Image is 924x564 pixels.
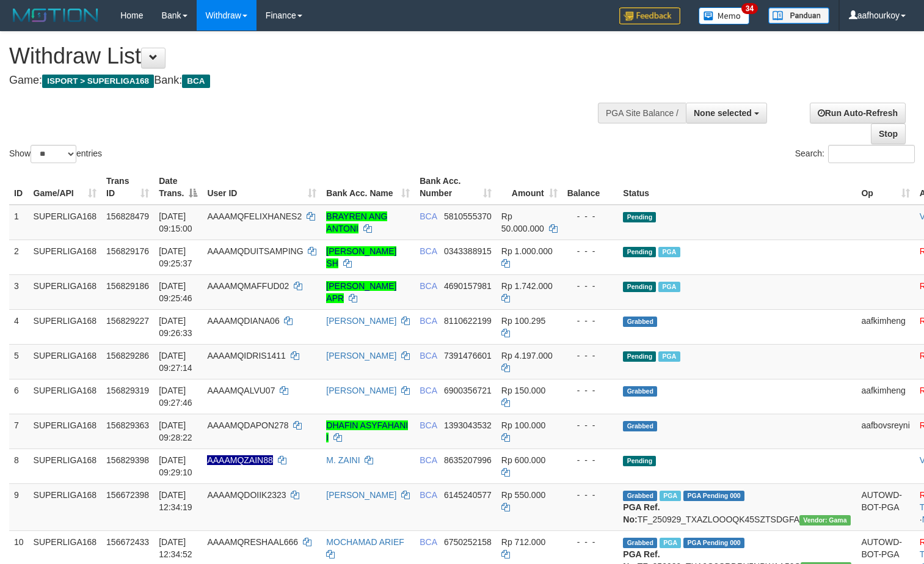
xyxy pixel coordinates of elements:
img: Feedback.jpg [619,7,680,24]
span: BCA [420,490,437,500]
span: Copy 8110622199 to clipboard [444,316,492,326]
select: Showentries [31,145,76,163]
span: AAAAMQDIANA06 [207,316,279,326]
div: - - - [567,536,614,548]
h4: Game: Bank: [9,75,604,87]
span: 156829227 [106,316,149,326]
span: BCA [420,246,437,256]
th: Status [618,170,856,205]
td: SUPERLIGA168 [29,483,102,530]
img: Button%20Memo.svg [699,7,750,24]
span: Copy 5810555370 to clipboard [444,211,492,221]
span: Marked by aafsoycanthlai [658,351,680,362]
span: Vendor URL: https://trx31.1velocity.biz [799,515,851,526]
span: PGA Pending [683,538,744,548]
span: 156829363 [106,420,149,430]
div: - - - [567,350,614,362]
td: SUPERLIGA168 [29,379,102,414]
span: Rp 600.000 [501,455,545,465]
th: Bank Acc. Name: activate to sort column ascending [321,170,415,205]
span: Grabbed [623,538,657,548]
span: BCA [420,455,437,465]
span: Copy 8635207996 to clipboard [444,455,492,465]
span: 156672433 [106,537,149,547]
b: PGA Ref. No: [623,502,660,524]
span: Rp 712.000 [501,537,545,547]
td: SUPERLIGA168 [29,240,102,274]
span: Grabbed [623,386,657,397]
span: 156829319 [106,386,149,395]
span: [DATE] 12:34:52 [159,537,192,559]
span: PGA Pending [683,491,744,501]
span: BCA [182,75,209,88]
span: Rp 1.742.000 [501,281,553,291]
a: [PERSON_NAME] APR [326,281,396,303]
span: [DATE] 09:25:37 [159,246,192,268]
img: panduan.png [768,7,829,24]
td: TF_250929_TXAZLOOOQK45SZTSDGFA [618,483,856,530]
th: Game/API: activate to sort column ascending [29,170,102,205]
div: - - - [567,210,614,222]
div: PGA Site Balance / [598,103,686,123]
span: [DATE] 09:25:46 [159,281,192,303]
span: Marked by aafsoycanthlai [658,282,680,292]
span: Rp 4.197.000 [501,351,553,361]
span: BCA [420,316,437,326]
span: BCA [420,420,437,430]
td: 8 [9,449,29,483]
th: Date Trans.: activate to sort column descending [154,170,202,205]
label: Search: [795,145,915,163]
td: aafbovsreyni [856,414,914,449]
span: Copy 0343388915 to clipboard [444,246,492,256]
span: Copy 6900356721 to clipboard [444,386,492,395]
span: Marked by aafsoycanthlai [658,247,680,257]
td: 1 [9,205,29,240]
span: 156829398 [106,455,149,465]
span: 156829176 [106,246,149,256]
span: Rp 100.000 [501,420,545,430]
th: Amount: activate to sort column ascending [497,170,562,205]
span: Copy 6145240577 to clipboard [444,490,492,500]
td: aafkimheng [856,379,914,414]
td: 7 [9,414,29,449]
span: Grabbed [623,317,657,327]
div: - - - [567,419,614,431]
th: ID [9,170,29,205]
td: 2 [9,240,29,274]
span: 34 [741,3,758,14]
span: BCA [420,211,437,221]
span: Pending [623,247,656,257]
span: Copy 7391476601 to clipboard [444,351,492,361]
span: Rp 150.000 [501,386,545,395]
span: [DATE] 09:27:46 [159,386,192,408]
span: BCA [420,386,437,395]
th: Balance [562,170,619,205]
th: Op: activate to sort column ascending [856,170,914,205]
th: User ID: activate to sort column ascending [202,170,321,205]
span: 156828479 [106,211,149,221]
span: Rp 1.000.000 [501,246,553,256]
td: 5 [9,344,29,379]
span: Marked by aafsoycanthlai [660,491,681,501]
span: AAAAMQFELIXHANES2 [207,211,302,221]
a: MOCHAMAD ARIEF [326,537,404,547]
img: MOTION_logo.png [9,6,102,24]
span: [DATE] 09:29:10 [159,455,192,477]
h1: Withdraw List [9,44,604,68]
td: SUPERLIGA168 [29,309,102,344]
span: 156829186 [106,281,149,291]
span: Pending [623,282,656,292]
span: Rp 550.000 [501,490,545,500]
span: Marked by aafsoycanthlai [660,538,681,548]
a: M. ZAINI [326,455,360,465]
span: [DATE] 09:27:14 [159,351,192,373]
td: 6 [9,379,29,414]
span: Pending [623,212,656,222]
a: BRAYREN ANG ANTONI [326,211,387,233]
span: Grabbed [623,421,657,431]
a: [PERSON_NAME] [326,316,396,326]
span: AAAAMQALVU07 [207,386,275,395]
span: [DATE] 09:15:00 [159,211,192,233]
span: BCA [420,351,437,361]
span: Rp 50.000.000 [501,211,544,233]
